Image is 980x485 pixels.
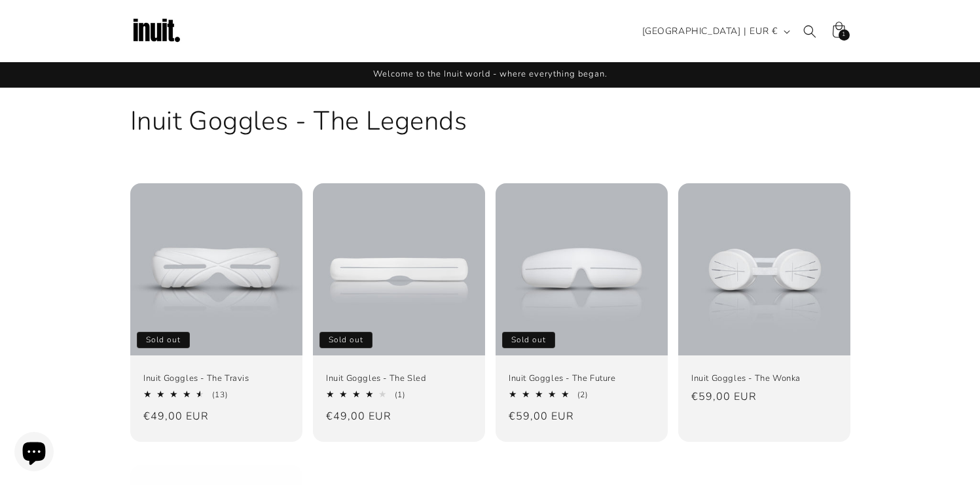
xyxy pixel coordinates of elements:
[795,17,824,46] summary: Search
[130,62,850,87] div: Announcement
[130,5,183,58] img: Inuit Logo
[373,68,608,80] span: Welcome to the Inuit world - where everything began.
[634,19,795,44] button: [GEOGRAPHIC_DATA] | EUR €
[326,373,472,384] a: Inuit Goggles - The Sled
[143,373,289,384] a: Inuit Goggles - The Travis
[130,104,850,138] h1: Inuit Goggles - The Legends
[642,24,778,38] span: [GEOGRAPHIC_DATA] | EUR €
[691,373,837,384] a: Inuit Goggles - The Wonka
[842,29,846,41] span: 1
[509,373,655,384] a: Inuit Goggles - The Future
[10,432,58,475] inbox-online-store-chat: Shopify online store chat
